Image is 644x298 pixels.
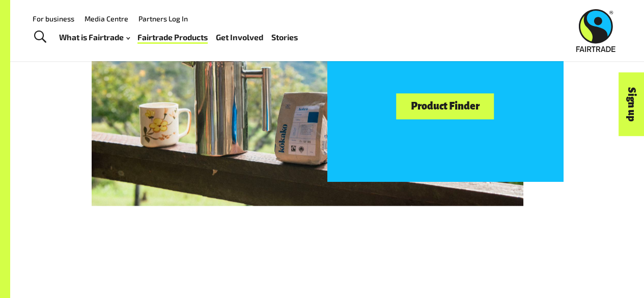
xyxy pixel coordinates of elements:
[33,14,74,23] a: For business
[85,14,128,23] a: Media Centre
[576,9,615,52] img: Fairtrade Australia New Zealand logo
[27,24,52,50] a: Toggle Search
[137,30,208,44] a: Fairtrade Products
[138,14,188,23] a: Partners Log In
[396,93,494,119] a: Product Finder
[271,30,298,44] a: Stories
[216,30,263,44] a: Get Involved
[59,30,130,44] a: What is Fairtrade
